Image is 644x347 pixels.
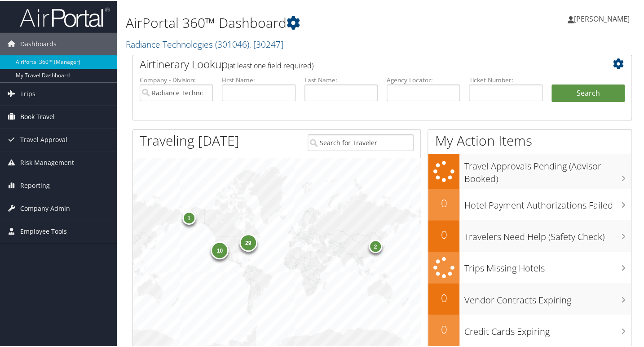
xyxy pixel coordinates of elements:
[428,226,459,241] h2: 0
[20,6,110,27] img: airportal-logo.png
[464,225,631,242] h3: Travelers Need Help (Safety Check)
[20,32,57,54] span: Dashboards
[387,75,460,84] label: Agency Locator:
[464,155,631,184] h3: Travel Approvals Pending (Advisor Booked)
[20,173,50,196] span: Reporting
[428,219,631,251] a: 0Travelers Need Help (Safety Check)
[428,314,631,345] a: 0Credit Cards Expiring
[428,251,631,283] a: Trips Missing Hotels
[428,153,631,187] a: Travel Approvals Pending (Advisor Booked)
[551,84,625,102] button: Search
[20,196,70,219] span: Company Admin
[428,282,631,314] a: 0Vendor Contracts Expiring
[20,82,35,104] span: Trips
[464,194,631,211] h3: Hotel Payment Authorizations Failed
[574,13,630,23] span: [PERSON_NAME]
[20,151,74,173] span: Risk Management
[211,240,229,258] div: 10
[428,188,631,219] a: 0Hotel Payment Authorizations Failed
[249,37,283,49] span: , [ 30247 ]
[464,257,631,274] h3: Trips Missing Hotels
[428,130,631,149] h1: My Action Items
[568,4,639,31] a: [PERSON_NAME]
[20,219,67,242] span: Employee Tools
[228,60,313,70] span: (at least one field required)
[304,75,378,84] label: Last Name:
[428,289,459,305] h2: 0
[308,133,414,150] input: Search for Traveler
[126,37,283,49] a: Radiance Technologies
[428,195,459,210] h2: 0
[140,130,239,149] h1: Traveling [DATE]
[215,37,249,49] span: ( 301046 )
[469,75,542,84] label: Ticket Number:
[428,321,459,336] h2: 0
[126,13,468,31] h1: AirPortal 360™ Dashboard
[464,289,631,306] h3: Vendor Contracts Expiring
[20,105,55,127] span: Book Travel
[182,210,196,224] div: 1
[222,75,295,84] label: First Name:
[20,128,67,150] span: Travel Approval
[140,56,583,71] h2: Airtinerary Lookup
[140,75,213,84] label: Company - Division:
[239,233,257,251] div: 29
[464,320,631,337] h3: Credit Cards Expiring
[369,239,382,252] div: 2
